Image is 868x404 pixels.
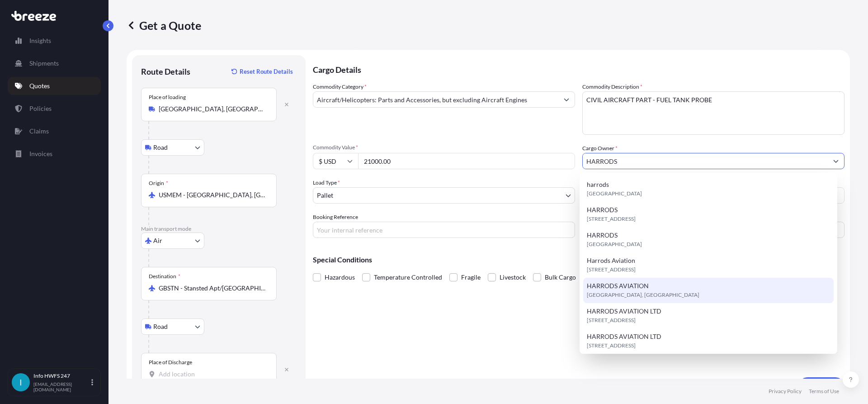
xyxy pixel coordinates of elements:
[29,36,51,45] p: Insights
[374,271,442,284] span: Temperature Controlled
[769,388,802,395] p: Privacy Policy
[149,273,180,280] div: Destination
[153,322,168,331] span: Road
[33,372,90,380] p: Info HWFS 247
[461,271,481,284] span: Fragile
[582,144,618,153] label: Cargo Owner
[141,233,204,249] button: Select transport
[159,190,265,200] input: Origin
[500,271,526,284] span: Livestock
[19,378,22,387] span: I
[159,284,265,293] input: Destination
[313,213,358,222] label: Booking Reference
[545,271,576,284] span: Bulk Cargo
[159,370,265,379] input: Place of Discharge
[149,180,168,187] div: Origin
[141,318,204,335] button: Select transport
[29,59,59,68] p: Shipments
[587,180,609,189] span: harrods
[587,205,618,214] span: HARRODS
[587,290,699,299] span: [GEOGRAPHIC_DATA], [GEOGRAPHIC_DATA]
[325,271,355,284] span: Hazardous
[317,191,333,200] span: Pallet
[141,225,297,233] p: Main transport mode
[358,153,575,169] input: Type amount
[29,104,52,113] p: Policies
[153,236,162,245] span: Air
[29,81,50,90] p: Quotes
[313,82,367,91] label: Commodity Category
[313,91,558,108] input: Select a commodity type
[153,143,168,152] span: Road
[29,149,52,158] p: Invoices
[587,341,636,350] span: [STREET_ADDRESS]
[587,332,661,341] span: HARRODS AVIATION LTD
[313,178,340,187] span: Load Type
[587,307,661,316] span: HARRODS AVIATION LTD
[582,82,642,91] label: Commodity Description
[583,153,828,169] input: Full name
[313,144,575,151] span: Commodity Value
[159,105,265,114] input: Place of loading
[149,94,186,101] div: Place of loading
[33,381,90,392] p: [EMAIL_ADDRESS][DOMAIN_NAME]
[240,67,293,76] p: Reset Route Details
[587,316,636,325] span: [STREET_ADDRESS]
[149,359,192,366] div: Place of Discharge
[587,256,635,265] span: Harrods Aviation
[141,139,204,156] button: Select transport
[587,189,642,198] span: [GEOGRAPHIC_DATA]
[587,214,636,223] span: [STREET_ADDRESS]
[127,18,201,33] p: Get a Quote
[313,222,575,238] input: Your internal reference
[29,127,49,136] p: Claims
[587,231,618,240] span: HARRODS
[558,91,575,108] button: Show suggestions
[587,281,649,290] span: HARRODS AVIATION
[809,388,839,395] p: Terms of Use
[828,153,844,169] button: Show suggestions
[141,66,190,77] p: Route Details
[313,55,844,82] p: Cargo Details
[313,256,844,263] p: Special Conditions
[587,265,636,274] span: [STREET_ADDRESS]
[587,240,642,249] span: [GEOGRAPHIC_DATA]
